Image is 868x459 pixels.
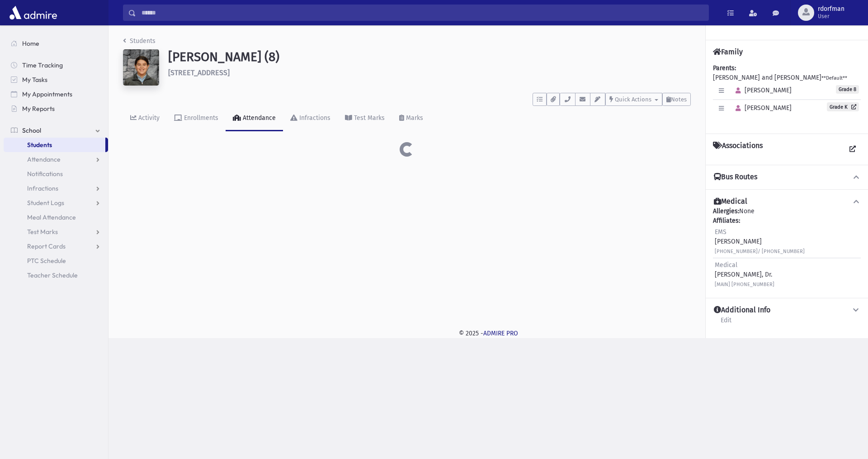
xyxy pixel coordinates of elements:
[7,4,59,22] img: AdmirePro
[4,138,105,152] a: Students
[818,5,844,13] span: rdorfman
[4,196,108,210] a: Student Logs
[27,170,63,178] span: Notifications
[22,61,63,69] span: Time Tracking
[4,36,108,51] a: Home
[713,48,743,56] h4: Family
[27,141,52,149] span: Students
[4,268,108,282] a: Teacher Schedule
[338,106,392,131] a: Test Marks
[297,114,330,122] div: Infractions
[352,114,385,122] div: Test Marks
[27,228,58,236] span: Test Marks
[4,239,108,253] a: Report Cards
[713,141,763,158] h4: Associations
[27,199,64,207] span: Student Logs
[27,155,61,163] span: Attendance
[827,102,859,111] a: Grade K
[715,260,774,289] div: [PERSON_NAME], Dr.
[137,114,160,122] div: Activity
[715,228,726,236] span: EMS
[27,242,66,250] span: Report Cards
[715,282,774,287] small: [MAIN] [PHONE_NUMBER]
[4,167,108,181] a: Notifications
[605,93,662,106] button: Quick Actions
[714,197,747,206] h4: Medical
[27,213,76,221] span: Meal Attendance
[22,105,55,113] span: My Reports
[731,86,792,94] span: [PERSON_NAME]
[4,210,108,225] a: Meal Attendance
[731,104,792,112] span: [PERSON_NAME]
[713,217,740,225] b: Affiliates:
[713,63,861,126] div: [PERSON_NAME] and [PERSON_NAME]
[123,49,159,86] img: w==
[713,197,861,206] button: Medical
[123,329,854,338] div: © 2025 -
[123,36,156,49] nav: breadcrumb
[713,207,739,215] b: Allergies:
[226,106,283,131] a: Attendance
[715,261,737,269] span: Medical
[671,96,687,103] span: Notes
[123,106,167,131] a: Activity
[615,96,651,103] span: Quick Actions
[136,5,708,21] input: Search
[713,306,861,315] button: Additional Info
[4,253,108,268] a: PTC Schedule
[4,58,108,72] a: Time Tracking
[714,172,757,182] h4: Bus Routes
[27,257,66,265] span: PTC Schedule
[713,64,736,72] b: Parents:
[4,101,108,116] a: My Reports
[22,39,39,48] span: Home
[4,181,108,196] a: Infractions
[22,90,72,98] span: My Appointments
[27,271,78,279] span: Teacher Schedule
[4,72,108,87] a: My Tasks
[392,106,430,131] a: Marks
[182,114,218,122] div: Enrollments
[662,93,691,106] button: Notes
[22,76,47,84] span: My Tasks
[283,106,338,131] a: Infractions
[22,126,41,134] span: School
[167,106,226,131] a: Enrollments
[713,206,861,291] div: None
[715,249,805,254] small: [PHONE_NUMBER]/ [PHONE_NUMBER]
[715,227,805,256] div: [PERSON_NAME]
[720,315,732,331] a: Edit
[836,85,859,94] span: Grade 8
[27,184,58,192] span: Infractions
[168,68,691,77] h6: [STREET_ADDRESS]
[241,114,276,122] div: Attendance
[844,141,861,158] a: View all Associations
[4,152,108,167] a: Attendance
[168,49,691,65] h1: [PERSON_NAME] (8)
[483,330,518,337] a: ADMIRE PRO
[714,306,770,315] h4: Additional Info
[818,13,844,20] span: User
[4,123,108,138] a: School
[4,225,108,239] a: Test Marks
[713,172,861,182] button: Bus Routes
[404,114,423,122] div: Marks
[123,37,156,45] a: Students
[4,87,108,101] a: My Appointments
